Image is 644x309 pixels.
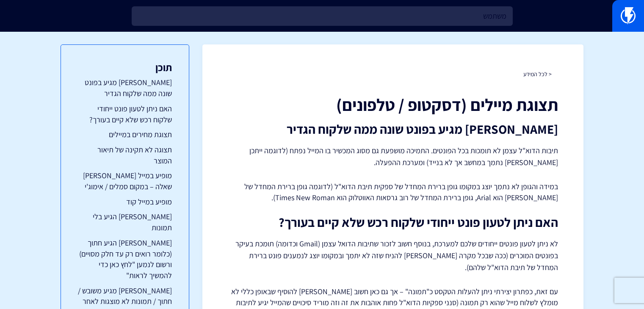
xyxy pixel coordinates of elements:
a: [PERSON_NAME] מגיע בפונט שונה ממה שלקוח הגדיר [78,77,172,99]
h2: האם ניתן לטעון פונט ייחודי שלקוח רכש שלא קיים בעורך? [228,215,558,229]
h2: [PERSON_NAME] מגיע בפונט שונה ממה שלקוח הגדיר [228,122,558,136]
a: [PERSON_NAME] הגיע בלי תמונות [78,211,172,233]
h3: תוכן [78,62,172,73]
input: חיפוש מהיר... [132,6,513,26]
a: [PERSON_NAME] הגיע חתוך (כלומר רואים רק עד חלק מסויים) ורשום לנמען "לחץ כאן כדי להמשיך לראות" [78,237,172,281]
a: < לכל המידע [523,70,552,78]
a: תצוגה לא תקינה של תיאור המוצר [78,144,172,166]
p: במידה והגופן לא נתמך יוצג במקומו גופן ברירת המחדל של ספקית תיבת הדוא"ל (לדוגמה גופן ברירת המחדל ש... [228,181,558,203]
p: תיבות הדוא"ל עצמן לא תומכות בכל הפונטים. התמיכה מושפעת גם מסוג המכשיר בו המייל נפתח (לדוגמה ייתכן... [228,145,558,168]
p: לא ניתן לטעון פונטים ייחודים שלכם למערכת, בנוסף חשוב לזכור שתיבות הדואל עצמן (Gmail וכדומה) תומכת... [228,238,558,273]
a: מופיע במייל [PERSON_NAME] שאלה – במקום סמלים / אימוג'י [78,170,172,192]
a: האם ניתן לטעון פונט ייחודי שלקוח רכש שלא קיים בעורך? [78,103,172,125]
a: מופיע במייל קוד [78,196,172,207]
a: תצוגת מחירים במיילים [78,129,172,140]
h1: תצוגת מיילים (דסקטופ / טלפונים) [228,95,558,114]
